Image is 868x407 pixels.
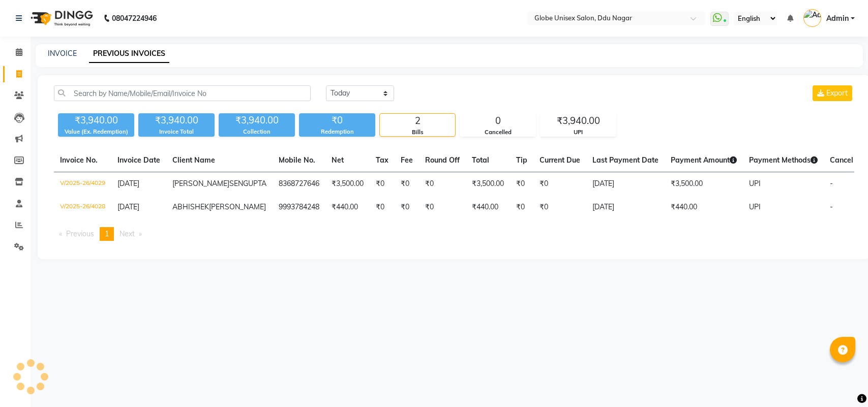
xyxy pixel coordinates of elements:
td: ₹440.00 [665,196,743,219]
td: V/2025-26/4029 [54,172,111,196]
span: Payment Amount [671,155,737,165]
td: ₹0 [370,196,395,219]
td: ₹3,500.00 [466,172,510,196]
span: [PERSON_NAME] [209,202,266,211]
img: logo [26,4,96,33]
span: Current Due [540,155,580,165]
a: INVOICE [48,49,77,58]
div: UPI [541,128,616,137]
span: Round Off [425,155,460,165]
td: ₹0 [370,172,395,196]
td: ₹0 [395,172,419,196]
span: Payment Methods [749,155,818,165]
span: - [830,202,833,211]
span: Tax [376,155,388,165]
span: SENGUPTA [229,179,266,188]
td: ₹0 [419,196,466,219]
span: 1 [105,229,109,238]
span: UPI [749,179,761,188]
td: [DATE] [586,172,665,196]
td: 8368727646 [273,172,325,196]
span: Invoice Date [117,155,160,165]
span: Fee [401,155,413,165]
img: Admin [803,9,821,27]
span: Export [826,88,848,98]
span: Client Name [172,155,215,165]
div: ₹3,940.00 [58,113,134,128]
b: 08047224946 [112,4,157,33]
span: Total [472,155,489,165]
td: ₹0 [510,172,533,196]
span: Next [119,229,135,238]
div: Cancelled [460,128,535,137]
span: Admin [826,13,849,24]
span: Invoice No. [60,155,98,165]
td: ₹0 [533,172,586,196]
td: ₹440.00 [325,196,370,219]
span: Last Payment Date [592,155,659,165]
span: [DATE] [117,202,139,211]
span: Previous [66,229,94,238]
td: ₹0 [395,196,419,219]
div: Bills [380,128,455,137]
td: V/2025-26/4028 [54,196,111,219]
td: ₹3,500.00 [665,172,743,196]
div: Collection [219,128,295,136]
button: Export [813,85,852,101]
td: ₹0 [510,196,533,219]
div: ₹3,940.00 [219,113,295,128]
a: PREVIOUS INVOICES [89,45,169,63]
div: ₹3,940.00 [138,113,215,128]
nav: Pagination [54,227,854,241]
div: Redemption [299,128,375,136]
td: ₹0 [533,196,586,219]
span: - [830,179,833,188]
span: Net [332,155,344,165]
div: 2 [380,114,455,128]
div: Invoice Total [138,128,215,136]
td: ₹440.00 [466,196,510,219]
td: ₹3,500.00 [325,172,370,196]
div: ₹3,940.00 [541,114,616,128]
span: [PERSON_NAME] [172,179,229,188]
div: 0 [460,114,535,128]
td: [DATE] [586,196,665,219]
div: Value (Ex. Redemption) [58,128,134,136]
div: ₹0 [299,113,375,128]
input: Search by Name/Mobile/Email/Invoice No [54,85,311,101]
span: Mobile No. [279,155,315,165]
span: Tip [516,155,527,165]
span: ABHISHEK [172,202,209,211]
td: ₹0 [419,172,466,196]
span: UPI [749,202,761,211]
span: [DATE] [117,179,139,188]
td: 9993784248 [273,196,325,219]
